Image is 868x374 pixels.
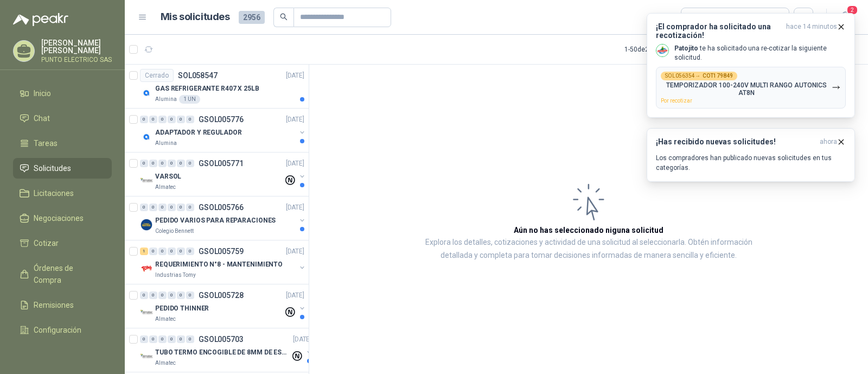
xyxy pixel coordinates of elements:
b: COT179849 [703,73,733,79]
p: [DATE] [286,290,304,301]
a: Licitaciones [13,183,112,204]
div: 1 - 50 de 2615 [624,41,695,58]
p: GSOL005771 [199,160,244,167]
div: 0 [149,160,157,167]
p: Colegio Bennett [155,227,194,236]
div: 0 [158,204,167,211]
img: Company Logo [656,45,668,56]
p: te ha solicitado una re-cotizar la siguiente solicitud. [674,44,846,62]
p: REQUERIMIENTO N°8 - MANTENIMIENTO [155,259,283,270]
div: 0 [149,116,157,123]
div: 0 [149,291,157,299]
div: 0 [168,335,176,343]
span: Configuración [34,324,81,336]
img: Company Logo [140,350,153,363]
b: Patojito [674,45,698,52]
img: Logo peakr [13,13,68,26]
p: PEDIDO THINNER [155,303,209,314]
p: Alumina [155,139,177,148]
span: Remisiones [34,299,74,311]
span: Tareas [34,137,58,149]
div: 0 [158,291,167,299]
a: 0 0 0 0 0 0 GSOL005703[DATE] Company LogoTUBO TERMO ENCOGIBLE DE 8MM DE ESPESOR X 5CMSAlmatec [140,333,314,367]
p: [DATE] [293,334,311,345]
p: GSOL005703 [199,335,244,343]
div: 0 [140,160,148,167]
p: [DATE] [286,159,304,169]
div: SOL056354 → [661,72,737,80]
img: Company Logo [140,130,153,143]
span: hace 14 minutos [786,22,837,40]
h3: Aún no has seleccionado niguna solicitud [514,224,663,236]
img: Company Logo [140,262,153,275]
a: Chat [13,108,112,129]
p: Industrias Tomy [155,271,196,280]
a: 0 0 0 0 0 0 GSOL005771[DATE] Company LogoVARSOLAlmatec [140,157,307,192]
button: SOL056354→COT179849TEMPORIZADOR 100-240V MULTI RANGO AUTONICS AT8NPor recotizar [656,67,846,109]
div: 0 [177,291,185,299]
div: 0 [186,291,194,299]
div: 0 [186,116,194,123]
span: ahora [820,137,837,147]
p: SOL058547 [178,72,218,79]
div: 0 [140,335,148,343]
span: Por recotizar [661,98,692,104]
a: Negociaciones [13,208,112,229]
p: GAS REFRIGERANTE R407 X 25LB [155,84,259,94]
a: Solicitudes [13,158,112,179]
div: 0 [177,248,185,255]
a: Remisiones [13,295,112,315]
img: Company Logo [140,218,153,231]
div: 0 [177,116,185,123]
p: [DATE] [286,71,304,81]
div: 0 [168,204,176,211]
div: Todas [688,11,711,23]
p: VARSOL [155,172,181,182]
span: 2 [846,5,858,15]
div: 0 [168,116,176,123]
div: 0 [140,204,148,211]
span: Solicitudes [34,162,71,174]
a: Órdenes de Compra [13,258,112,290]
h3: ¡Has recibido nuevas solicitudes! [656,137,815,147]
div: 1 [140,248,148,255]
p: Almatec [155,359,176,367]
p: [DATE] [286,115,304,125]
div: 0 [177,335,185,343]
a: Cotizar [13,233,112,253]
p: GSOL005728 [199,291,244,299]
div: 0 [149,248,157,255]
div: 0 [186,335,194,343]
p: ADAPTADOR Y REGULADOR [155,128,241,138]
span: Negociaciones [34,212,84,224]
span: Cotizar [34,237,59,249]
h3: ¡El comprador ha solicitado una recotización! [656,22,782,40]
p: Explora los detalles, cotizaciones y actividad de una solicitud al seleccionarla. Obtén informaci... [418,236,759,262]
p: GSOL005776 [199,116,244,123]
h1: Mis solicitudes [161,9,230,25]
p: [PERSON_NAME] [PERSON_NAME] [41,39,112,54]
a: Tareas [13,133,112,154]
button: 2 [835,8,855,27]
a: 0 0 0 0 0 0 GSOL005728[DATE] Company LogoPEDIDO THINNERAlmatec [140,289,307,324]
img: Company Logo [140,174,153,187]
p: Almatec [155,183,176,192]
p: PUNTO ELECTRICO SAS [41,56,112,63]
span: 2956 [239,11,265,24]
a: 0 0 0 0 0 0 GSOL005776[DATE] Company LogoADAPTADOR Y REGULADORAlumina [140,113,307,148]
p: GSOL005766 [199,204,244,211]
span: Licitaciones [34,187,74,199]
div: 0 [158,248,167,255]
div: 0 [158,116,167,123]
div: 0 [168,248,176,255]
div: 0 [186,160,194,167]
span: Órdenes de Compra [34,262,101,286]
p: [DATE] [286,202,304,213]
div: 0 [168,160,176,167]
div: 0 [168,291,176,299]
p: TUBO TERMO ENCOGIBLE DE 8MM DE ESPESOR X 5CMS [155,347,290,358]
div: 0 [158,335,167,343]
a: Manuales y ayuda [13,345,112,365]
a: Configuración [13,320,112,340]
a: 1 0 0 0 0 0 GSOL005759[DATE] Company LogoREQUERIMIENTO N°8 - MANTENIMIENTOIndustrias Tomy [140,245,307,280]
